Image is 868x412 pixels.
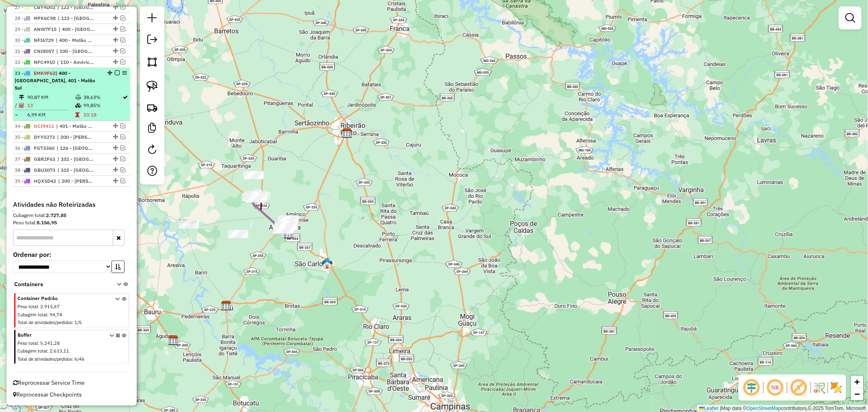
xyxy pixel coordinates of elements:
[113,178,118,183] em: Alterar sequência das rotas
[15,101,19,110] td: /
[40,340,60,346] span: 5.241,28
[120,145,125,150] em: Visualizar rota
[144,141,160,160] a: Reroteirizar Sessão
[113,4,118,9] em: Alterar sequência das rotas
[17,320,72,325] span: Total de atividades/pedidos
[38,304,39,309] span: :
[113,26,118,31] em: Alterar sequência das rotas
[50,348,69,354] span: 2.633,11
[47,312,48,318] span: :
[13,201,130,208] h4: Atividades não Roteirizadas
[15,15,56,21] span: 28 -
[120,178,125,183] em: Visualizar rota
[697,405,868,412] div: Map data © contributors,© 2025 TomTom, Microsoft
[34,123,54,129] span: GCI9411
[34,145,55,151] span: FGT3360
[15,134,55,140] span: 35 -
[851,376,863,388] a: Zoom in
[120,37,125,42] em: Visualizar rota
[113,48,118,53] em: Alterar sequência das rotas
[34,59,55,65] span: NFC4910
[120,123,125,128] em: Visualizar rota
[699,405,719,411] a: Leaflet
[15,70,95,91] span: 33 -
[57,134,94,141] span: 200 - Gavião Peixoto, 210 - Ibitinga
[120,26,125,31] em: Visualizar rota
[34,178,56,184] span: HQX5D42
[13,212,130,219] div: Cubagem total:
[15,4,55,10] span: 27 -
[120,4,125,9] em: Visualizar rota
[146,56,158,68] img: Selecionar atividades - polígono
[747,405,781,411] a: OpenStreetMap
[75,103,81,108] i: % de utilização da cubagem
[56,37,93,44] span: 400 - Matão Norte
[120,15,125,20] em: Visualizar rota
[855,389,860,399] span: −
[34,70,55,76] span: EMK9F62
[13,391,82,398] span: Reprocessar Checkpoints
[120,48,125,53] em: Visualizar rota
[855,377,860,387] span: +
[27,93,75,101] td: 90,87 KM
[122,70,127,75] em: Opções
[146,102,158,113] img: Criar rota
[842,10,858,26] a: Exibir filtros
[13,379,85,386] span: Reprocessar Service Time
[15,178,56,184] span: 39 -
[17,340,38,346] span: Peso total
[15,59,55,65] span: 32 -
[19,103,24,108] i: Total de Atividades
[15,167,55,173] span: 38 -
[113,134,118,139] em: Alterar sequência das rotas
[83,111,122,119] td: 10:18
[19,95,24,100] i: Distância Total
[113,37,118,42] em: Alterar sequência das rotas
[113,156,118,161] em: Alterar sequência das rotas
[13,219,130,226] div: Peso total:
[57,156,95,163] span: 102 - Araraquara
[50,312,62,318] span: 94,74
[74,320,82,325] span: 1/5
[144,120,160,138] a: Criar modelo
[17,312,47,318] span: Cubagem total
[107,70,112,75] em: Alterar sequência das rotas
[15,26,57,32] span: 29 -
[15,37,54,43] span: 30 -
[115,70,120,75] em: Finalizar rota
[15,48,54,54] span: 31 -
[75,112,79,117] i: Tempo total em rota
[851,388,863,400] a: Zoom out
[15,111,19,119] td: =
[34,167,55,173] span: GBU3073
[113,59,118,64] em: Alterar sequência das rotas
[168,335,179,346] img: CDD Agudos
[765,378,785,397] span: Ocultar NR
[17,295,105,302] span: Container Padrão
[789,378,809,397] span: Exibir rótulo
[34,4,55,10] span: CBY4D02
[75,95,81,100] i: % de utilização do peso
[58,15,95,22] span: 122 - São Carlos, 125 - São Carlos
[143,99,161,116] a: Criar rota
[15,123,54,129] span: 34 -
[720,405,721,411] span: |
[17,356,72,362] span: Total de atividades/pedidos
[83,93,122,101] td: 38,63%
[342,128,352,138] img: CDD Ribeirão Preto
[58,178,96,185] span: 200 - Gavião Peixoto
[34,26,57,32] span: ANW7F15
[13,250,130,259] label: Ordenar por:
[72,356,73,362] span: :
[120,156,125,161] em: Visualizar rota
[34,15,56,21] span: MFK6C98
[59,26,96,33] span: 400 - Matão Norte, 401 - Matão Sul
[322,257,332,268] img: 622 UDC Light Sao Carlos
[113,145,118,150] em: Alterar sequência das rotas
[57,4,95,11] span: 122 - São Carlos, 126 - São Carlos
[123,95,128,100] i: Rota otimizada
[15,156,55,162] span: 37 -
[113,123,118,128] em: Alterar sequência das rotas
[37,219,57,226] strong: 8.156,95
[57,59,94,66] span: 110 - Américo Brasiliense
